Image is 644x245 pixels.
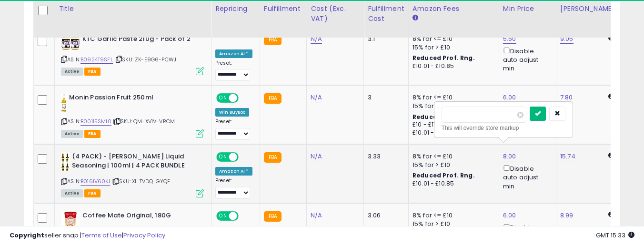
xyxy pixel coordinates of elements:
div: 8% for <= £10 [413,211,492,220]
span: OFF [237,212,252,220]
div: Amazon AI * [215,49,252,58]
div: Preset: [215,118,252,140]
div: ASIN: [61,152,204,196]
div: 3.06 [368,211,401,220]
div: Fulfillment [264,4,302,14]
span: | SKU: XI-TVDQ-GYQF [111,177,170,185]
a: B016IV60KI [80,177,110,186]
b: (4 PACK) - [PERSON_NAME] Liquid Seasoning | 100ml | 4 PACK BUNDLE [72,152,188,172]
small: FBA [264,152,282,163]
a: 5.60 [503,34,516,44]
div: Disable auto adjust min [503,46,549,73]
b: Reduced Prof. Rng. [413,171,475,179]
div: £10 - £11.15 [413,121,492,129]
div: £10.01 - £10.85 [413,180,492,188]
a: Terms of Use [81,231,122,240]
span: FBA [84,68,101,76]
small: FBA [264,93,282,104]
a: B00115SMI0 [80,118,111,126]
span: OFF [237,94,252,102]
span: | SKU: ZK-E9G6-PCWJ [114,56,176,63]
a: N/A [311,93,322,102]
a: 9.05 [560,34,574,44]
img: 415Hm7+tuqL._SL40_.jpg [61,152,70,171]
div: Amazon Fees [413,4,495,14]
div: £10.01 - £10.85 [413,129,492,137]
b: Reduced Prof. Rng. [413,54,475,62]
div: 8% for <= £10 [413,93,492,102]
span: 2025-08-16 15:33 GMT [596,231,634,240]
img: 31fRjJZXnNL._SL40_.jpg [61,93,67,112]
span: FBA [84,189,101,197]
div: 8% for <= £10 [413,152,492,161]
small: FBA [264,211,282,222]
a: N/A [311,34,322,44]
div: Cost (Exc. VAT) [311,4,360,24]
span: ON [217,212,229,220]
a: Privacy Policy [123,231,165,240]
div: ASIN: [61,93,204,137]
div: seller snap | | [10,231,165,240]
a: B0924T9SFL [80,56,113,64]
b: Reduced Prof. Rng. [413,113,475,121]
span: OFF [237,153,252,161]
a: 7.80 [560,93,573,102]
div: Fulfillment Cost [368,4,404,24]
span: All listings currently available for purchase on Amazon [61,130,83,138]
div: 15% for > £10 [413,43,492,52]
div: Min Price [503,4,552,14]
img: 51TU5cuzVZL._SL40_.jpg [61,35,80,50]
div: Win BuyBox [215,108,249,117]
span: | SKU: QM-XV1V-VRCM [113,118,175,125]
div: Preset: [215,177,252,199]
b: Coffee Mate Original, 180G [82,211,198,223]
a: 6.00 [503,93,516,102]
a: 8.00 [503,152,516,161]
div: 3.1 [368,35,401,43]
div: ASIN: [61,35,204,75]
div: 3.33 [368,152,401,161]
div: 15% for > £10 [413,161,492,169]
div: Title [59,4,207,14]
div: 8% for <= £10 [413,35,492,43]
a: 15.74 [560,152,575,161]
div: Amazon AI * [215,167,252,176]
div: Preset: [215,60,252,81]
strong: Copyright [10,231,44,240]
div: £10.01 - £10.85 [413,62,492,70]
span: All listings currently available for purchase on Amazon [61,68,83,76]
span: ON [217,153,229,161]
span: All listings currently available for purchase on Amazon [61,189,83,197]
div: Disable auto adjust min [503,163,549,191]
div: This will override store markup [442,123,565,133]
small: FBA [264,35,282,45]
span: FBA [84,130,101,138]
a: N/A [311,152,322,161]
a: 6.00 [503,211,516,220]
div: 15% for > £10 [413,102,492,110]
b: KTC Garlic Paste 210g - Pack of 2 [82,35,198,46]
span: ON [217,94,229,102]
small: Amazon Fees. [413,14,418,22]
div: [PERSON_NAME] [560,4,617,14]
a: N/A [311,211,322,220]
b: Monin Passion Fruit 250ml [69,93,185,105]
img: 410HfP-yzmL._SL40_.jpg [61,211,80,230]
a: 8.99 [560,211,574,220]
div: Repricing [215,4,256,14]
div: 3 [368,93,401,102]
